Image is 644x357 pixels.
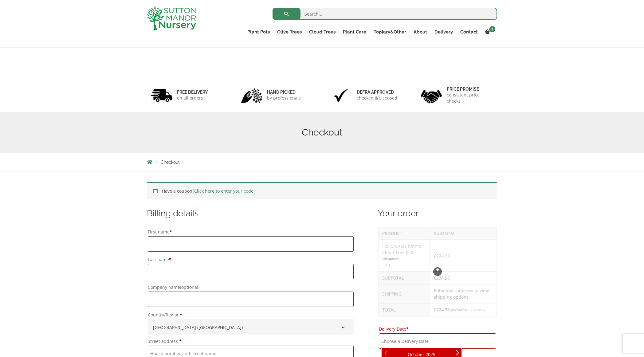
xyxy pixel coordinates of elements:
[384,352,389,357] span: Prev
[148,319,354,335] span: Country/Region
[357,95,397,101] p: checked & Licensed
[379,325,496,333] label: Delivery Date
[267,95,301,101] p: by professionals
[406,326,409,332] abbr: required
[454,352,459,357] span: Next
[148,337,354,346] label: Street address
[273,28,305,36] a: Olive Trees
[148,228,354,236] label: First name
[147,182,497,199] div: Have a coupon?
[370,28,410,36] a: Topiary&Other
[177,89,208,95] h6: FREE DELIVERY
[267,89,301,95] h6: hand picked
[357,89,397,95] h6: Defra approved
[457,28,481,36] a: Contact
[147,6,196,30] img: logo
[378,208,497,219] h3: Your order
[148,283,354,292] label: Company name
[147,208,355,219] h3: Billing details
[489,26,495,32] span: 1
[331,88,352,103] img: 3.jpg
[431,28,457,36] a: Delivery
[177,95,208,101] p: on all orders
[148,311,354,319] label: Country/Region
[180,284,199,290] span: (optional)
[148,255,354,264] label: Last name
[241,88,262,103] img: 2.jpg
[147,159,497,164] nav: Breadcrumbs
[305,28,339,36] a: Cloud Trees
[379,333,496,349] input: Choose a Delivery Date
[147,127,497,138] h1: Checkout
[339,28,370,36] a: Plant Care
[244,28,273,36] a: Plant Pots
[447,92,493,104] p: consistent price checks
[194,188,253,194] a: Click here to enter your code
[481,28,497,36] a: 1
[151,322,351,332] span: United Kingdom (UK)
[273,8,497,20] input: Search...
[447,86,493,92] h6: Price promise
[421,86,442,105] img: 4.jpg
[410,28,431,36] a: About
[151,88,172,103] img: 1.jpg
[161,160,180,165] span: Checkout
